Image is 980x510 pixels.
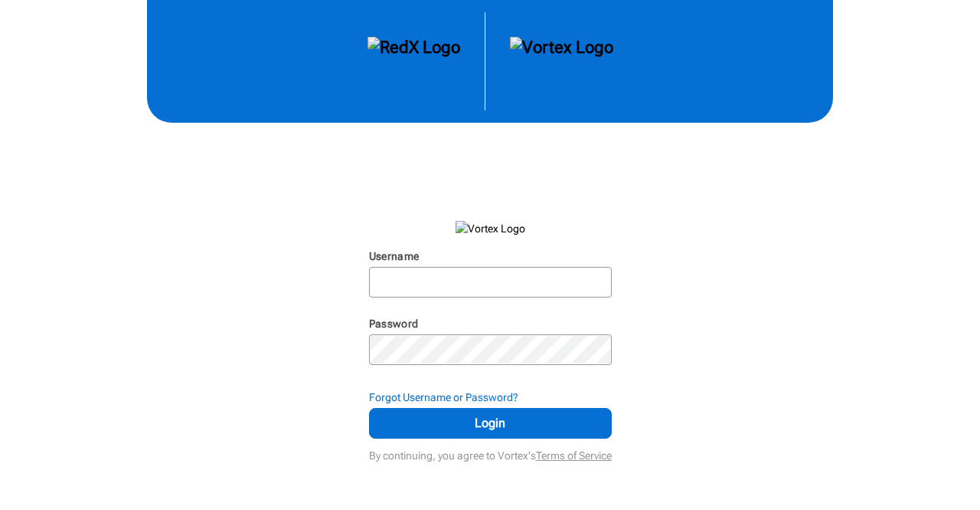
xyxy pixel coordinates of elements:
[388,414,593,433] span: Login
[536,449,612,462] a: Terms of Service
[369,442,612,463] div: By continuing, you agree to Vortex's
[369,250,420,262] label: Username
[369,391,518,403] strong: Forgot Username or Password?
[367,37,460,86] img: RedX Logo
[456,221,525,236] img: Vortex Logo
[369,318,419,330] label: Password
[510,37,613,86] img: Vortex Logo
[369,408,612,439] button: Login
[369,390,612,405] div: Forgot Username or Password?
